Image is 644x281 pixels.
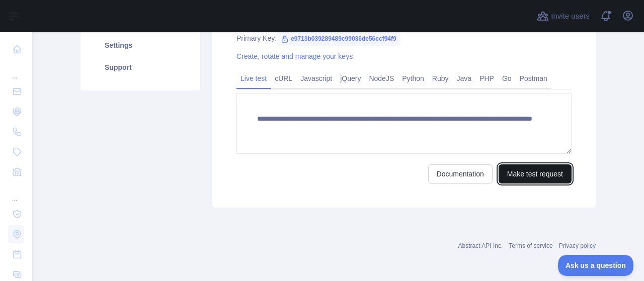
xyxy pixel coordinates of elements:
[236,70,271,86] a: Live test
[428,70,453,86] a: Ruby
[271,70,296,86] a: cURL
[475,70,498,86] a: PHP
[498,70,516,86] a: Go
[8,183,24,203] div: ...
[499,164,572,183] button: Make test request
[8,60,24,80] div: ...
[93,56,188,78] a: Support
[296,70,336,86] a: Javascript
[236,33,572,43] div: Primary Key:
[236,52,353,60] a: Create, rotate and manage your keys
[559,242,596,249] a: Privacy policy
[453,70,476,86] a: Java
[558,255,634,276] iframe: Toggle Customer Support
[551,11,590,22] span: Invite users
[516,70,551,86] a: Postman
[509,242,552,249] a: Terms of service
[428,164,493,183] a: Documentation
[458,242,503,249] a: Abstract API Inc.
[336,70,365,86] a: jQuery
[398,70,428,86] a: Python
[277,31,400,46] span: e9713b039289489c99036de56ccf94f9
[93,34,188,56] a: Settings
[365,70,398,86] a: NodeJS
[535,8,592,24] button: Invite users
